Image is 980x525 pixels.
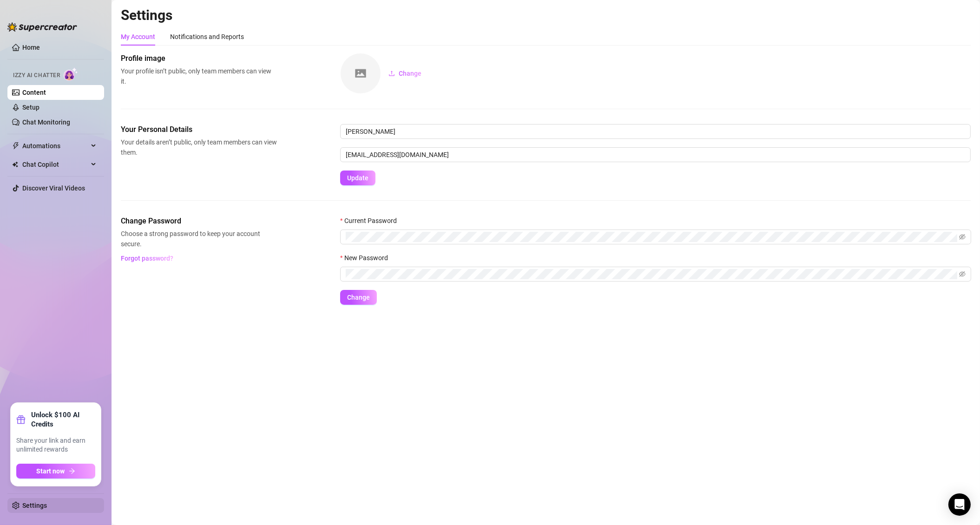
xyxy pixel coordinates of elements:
[121,229,277,249] span: Choose a strong password to keep your account secure.
[22,89,46,96] a: Content
[340,147,971,162] input: Enter new email
[121,251,174,266] button: Forgot password?
[69,468,75,474] span: arrow-right
[346,232,957,242] input: Current Password
[381,66,429,81] button: Change
[121,66,277,86] span: Your profile isn’t public, only team members can view it.
[340,124,971,139] input: Enter name
[346,269,957,279] input: New Password
[7,22,77,32] img: logo-BBDzfeDw.svg
[22,44,40,51] a: Home
[16,436,95,454] span: Share your link and earn unlimited rewards
[959,234,966,240] span: eye-invisible
[22,138,88,153] span: Automations
[22,502,47,509] a: Settings
[13,71,60,80] span: Izzy AI Chatter
[22,118,70,126] a: Chat Monitoring
[340,171,375,185] button: Update
[31,410,95,429] strong: Unlock $100 AI Credits
[12,142,20,150] span: thunderbolt
[948,493,971,516] div: Open Intercom Messenger
[170,32,244,42] div: Notifications and Reports
[16,415,26,424] span: gift
[121,7,971,24] h2: Settings
[347,174,368,182] span: Update
[64,67,78,81] img: AI Chatter
[399,70,421,77] span: Change
[121,32,155,42] div: My Account
[121,216,277,227] span: Change Password
[121,124,277,135] span: Your Personal Details
[121,255,174,262] span: Forgot password?
[121,53,277,64] span: Profile image
[347,294,370,301] span: Change
[121,137,277,157] span: Your details aren’t public, only team members can view them.
[22,184,85,192] a: Discover Viral Videos
[341,53,381,93] img: square-placeholder.png
[16,464,95,479] button: Start nowarrow-right
[959,271,966,277] span: eye-invisible
[37,467,65,475] span: Start now
[340,216,403,226] label: Current Password
[22,104,39,111] a: Setup
[12,161,18,168] img: Chat Copilot
[340,253,394,263] label: New Password
[22,157,88,172] span: Chat Copilot
[388,70,395,77] span: upload
[340,290,377,305] button: Change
